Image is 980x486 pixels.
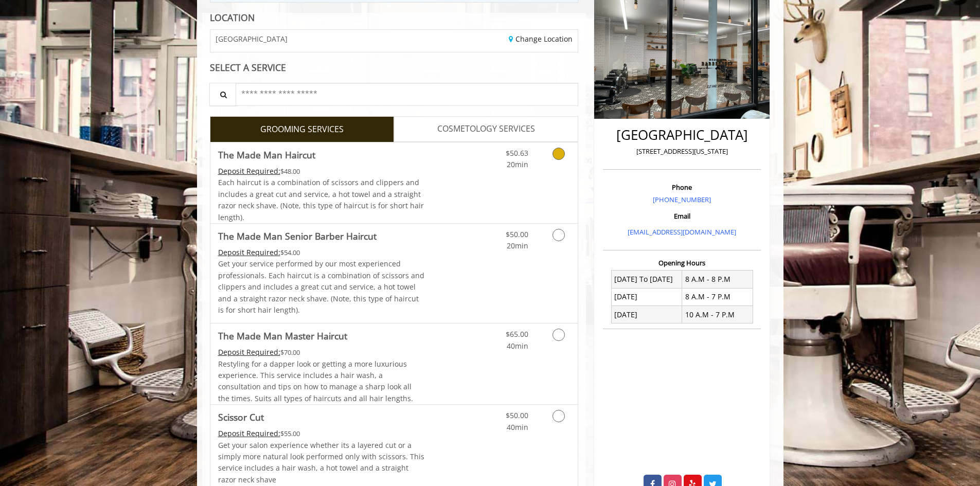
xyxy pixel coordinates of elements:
[218,177,424,222] span: Each haircut is a combination of scissors and clippers and includes a great cut and service, a ho...
[218,247,425,258] div: $54.00
[218,428,425,439] div: $55.00
[209,83,236,106] button: Service Search
[682,271,753,288] td: 8 A.M - 8 P.M
[509,34,573,44] a: Change Location
[653,195,711,204] a: [PHONE_NUMBER]
[218,329,347,343] b: The Made Man Master Haircut
[218,148,315,162] b: The Made Man Haircut
[218,359,413,403] span: Restyling for a dapper look or getting a more luxurious experience. This service includes a hair ...
[506,148,528,158] span: $50.63
[506,329,528,339] span: $65.00
[218,440,425,486] p: Get your salon experience whether its a layered cut or a simply more natural look performed only ...
[682,306,753,323] td: 10 A.M - 7 P.M
[605,146,758,157] p: [STREET_ADDRESS][US_STATE]
[218,247,280,257] span: This service needs some Advance to be paid before we block your appointment
[605,128,758,142] h2: [GEOGRAPHIC_DATA]
[216,35,288,43] span: [GEOGRAPHIC_DATA]
[260,123,344,136] span: GROOMING SERVICES
[507,422,528,432] span: 40min
[507,159,528,169] span: 20min
[218,166,280,176] span: This service needs some Advance to be paid before we block your appointment
[218,410,264,424] b: Scissor Cut
[218,258,425,316] p: Get your service performed by our most experienced professionals. Each haircut is a combination o...
[603,259,761,266] h3: Opening Hours
[218,347,280,357] span: This service needs some Advance to be paid before we block your appointment
[218,229,377,243] b: The Made Man Senior Barber Haircut
[605,212,758,220] h3: Email
[210,63,579,73] div: SELECT A SERVICE
[218,347,425,358] div: $70.00
[506,229,528,239] span: $50.00
[218,166,425,177] div: $48.00
[507,341,528,351] span: 40min
[628,227,736,237] a: [EMAIL_ADDRESS][DOMAIN_NAME]
[682,288,753,305] td: 8 A.M - 7 P.M
[507,241,528,250] span: 20min
[605,184,758,191] h3: Phone
[218,428,280,438] span: This service needs some Advance to be paid before we block your appointment
[611,271,682,288] td: [DATE] To [DATE]
[437,122,535,136] span: COSMETOLOGY SERVICES
[210,11,255,24] b: LOCATION
[611,288,682,305] td: [DATE]
[611,306,682,323] td: [DATE]
[506,410,528,420] span: $50.00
